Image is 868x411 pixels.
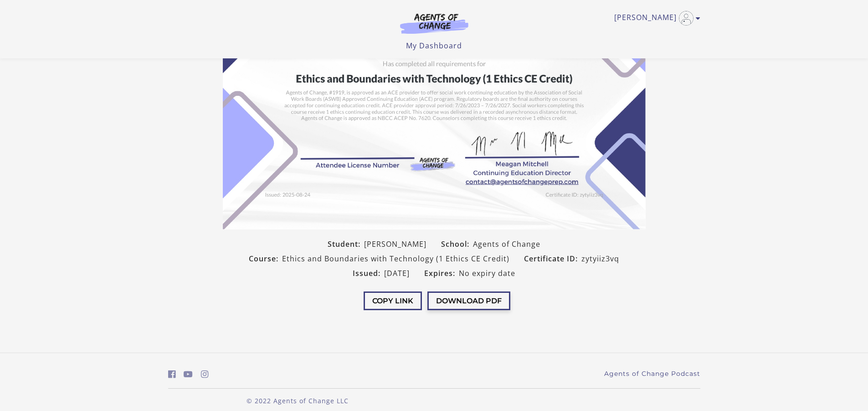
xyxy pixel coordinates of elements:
span: Student: [328,239,364,250]
button: Copy Link [364,291,422,310]
i: https://www.youtube.com/c/AgentsofChangeTestPrepbyMeaganMitchell (Open in a new window) [184,370,193,379]
span: [PERSON_NAME] [364,239,426,250]
span: No expiry date [459,268,515,279]
span: Course: [249,253,282,264]
span: Certificate ID: [524,253,581,264]
span: zytyiiz3vq [581,253,619,264]
p: © 2022 Agents of Change LLC [168,396,427,406]
a: Agents of Change Podcast [604,369,700,379]
span: Ethics and Boundaries with Technology (1 Ethics CE Credit) [282,253,509,264]
a: My Dashboard [406,41,462,51]
span: School: [441,239,473,250]
span: [DATE] [384,268,410,279]
button: Download PDF [427,291,510,310]
a: Toggle menu [614,11,696,26]
img: Agents of Change Logo [390,13,478,34]
i: https://www.instagram.com/agentsofchangeprep/ (Open in a new window) [201,370,209,379]
span: Expires: [424,268,459,279]
span: Agents of Change [473,239,540,250]
a: https://www.facebook.com/groups/aswbtestprep (Open in a new window) [168,368,176,381]
span: Issued: [353,268,384,279]
a: https://www.instagram.com/agentsofchangeprep/ (Open in a new window) [201,368,209,381]
i: https://www.facebook.com/groups/aswbtestprep (Open in a new window) [168,370,176,379]
a: https://www.youtube.com/c/AgentsofChangeTestPrepbyMeaganMitchell (Open in a new window) [184,368,193,381]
